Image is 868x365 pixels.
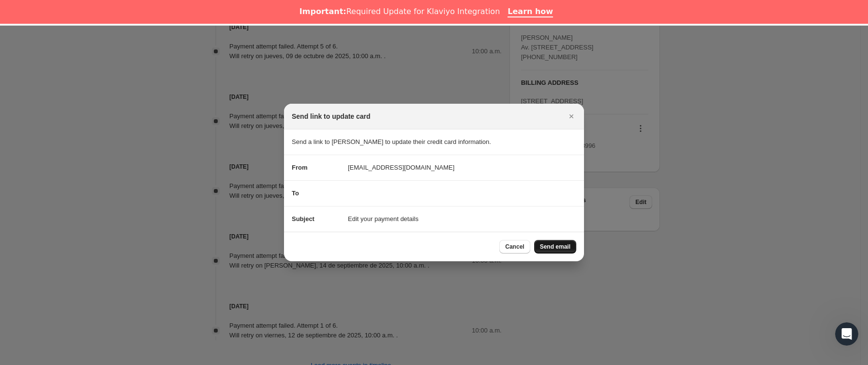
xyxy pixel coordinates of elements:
[299,7,346,16] b: Important:
[835,322,858,346] iframe: Intercom live chat
[534,240,576,254] button: Send email
[292,137,576,147] p: Send a link to [PERSON_NAME] to update their credit card information.
[292,164,308,171] span: From
[505,243,524,251] span: Cancel
[292,111,371,121] h2: Send link to update card
[292,190,299,197] span: To
[565,110,578,123] button: Cerrar
[540,243,570,251] span: Send email
[499,240,530,254] button: Cancel
[299,7,500,16] div: Required Update for Klaviyo Integration
[348,163,454,173] span: [EMAIL_ADDRESS][DOMAIN_NAME]
[508,7,553,17] a: Learn how
[292,215,314,222] span: Subject
[348,214,419,224] span: Edit your payment details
